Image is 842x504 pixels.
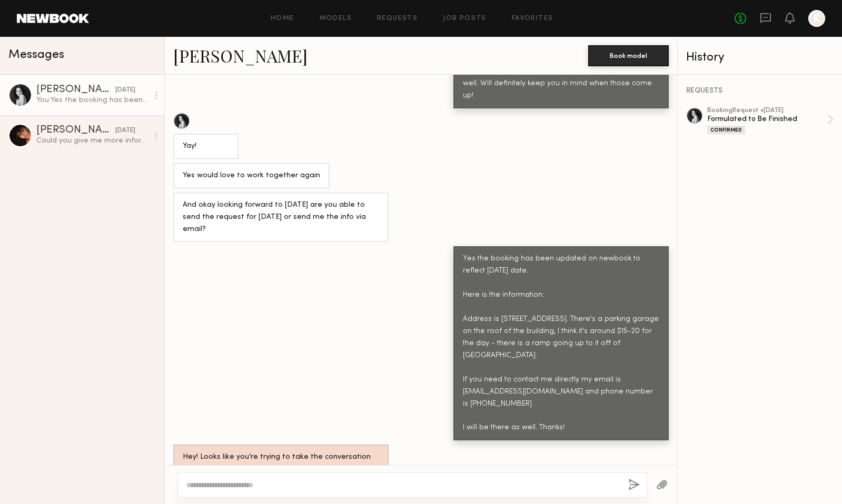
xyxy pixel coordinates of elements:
[588,45,669,66] button: Book model
[173,44,308,67] a: [PERSON_NAME]
[320,15,352,22] a: Models
[183,170,320,182] div: Yes would love to work together again
[686,87,834,95] div: REQUESTS
[707,114,827,124] div: Formulated to Be Finished
[588,51,669,59] a: Book model
[8,49,64,61] span: Messages
[183,199,379,236] div: And okay looking forward to [DATE] are you able to send the request for [DATE] or send me the inf...
[36,85,115,95] div: [PERSON_NAME]
[36,125,115,136] div: [PERSON_NAME]
[808,10,825,27] a: K
[707,126,745,134] div: Confirmed
[463,253,659,434] div: Yes the booking has been updated on newbook to reflect [DATE] date. Here is the information: Addr...
[271,15,294,22] a: Home
[377,15,418,22] a: Requests
[686,52,834,64] div: History
[707,107,827,114] div: booking Request • [DATE]
[707,107,834,134] a: bookingRequest •[DATE]Formulated to Be FinishedConfirmed
[183,451,379,500] div: Hey! Looks like you’re trying to take the conversation off Newbook. Unless absolutely necessary, ...
[183,140,229,153] div: Yay!
[36,95,148,105] div: You: Yes the booking has been updated on newbook to reflect [DATE] date. Here is the information:...
[115,85,135,95] div: [DATE]
[512,15,553,22] a: Favorites
[443,15,487,22] a: Job Posts
[36,136,148,146] div: Could you give me more information about the work? Location, rate, what will the mood be like? Wi...
[115,126,135,136] div: [DATE]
